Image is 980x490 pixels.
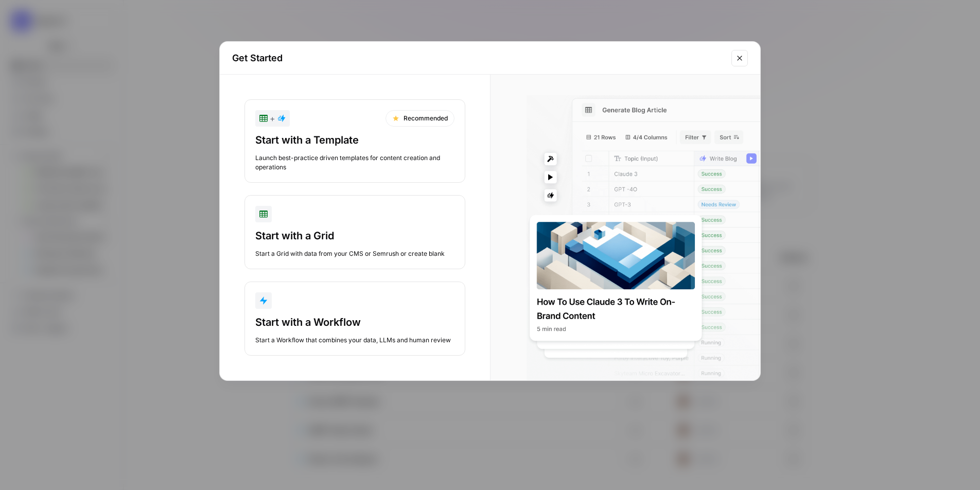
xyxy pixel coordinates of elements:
div: Start with a Grid [255,229,454,243]
button: Close modal [731,50,748,66]
div: Start a Workflow that combines your data, LLMs and human review [255,336,454,345]
button: +RecommendedStart with a TemplateLaunch best-practice driven templates for content creation and o... [244,99,465,183]
div: Launch best-practice driven templates for content creation and operations [255,153,454,172]
h2: Get Started [232,51,725,65]
button: Start with a WorkflowStart a Workflow that combines your data, LLMs and human review [244,282,465,356]
div: Start with a Template [255,133,454,147]
div: Recommended [386,110,454,127]
div: Start with a Workflow [255,315,454,329]
div: + [259,112,286,125]
button: Start with a GridStart a Grid with data from your CMS or Semrush or create blank [244,195,465,269]
div: Start a Grid with data from your CMS or Semrush or create blank [255,249,454,258]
